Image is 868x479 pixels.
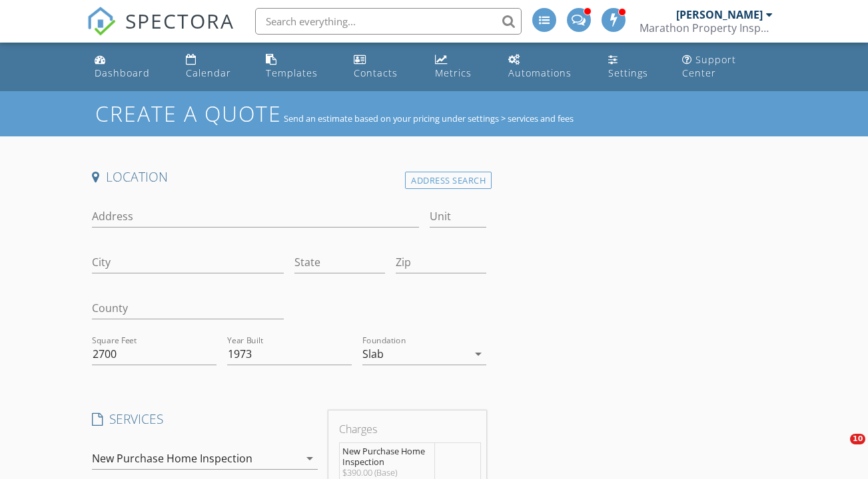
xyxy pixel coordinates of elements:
[682,53,736,79] div: Support Center
[405,172,492,190] div: Address Search
[603,48,667,86] a: Settings
[87,7,116,36] img: The Best Home Inspection Software - Spectora
[95,99,282,128] h1: Create a Quote
[95,67,150,79] div: Dashboard
[850,434,865,444] span: 10
[640,21,773,35] div: Marathon Property Inspectors
[92,168,486,186] h4: Location
[677,48,778,86] a: Support Center
[266,67,318,79] div: Templates
[255,8,522,35] input: Search everything...
[503,48,592,86] a: Automations (Advanced)
[260,48,338,86] a: Templates
[181,48,250,86] a: Calendar
[430,48,493,86] a: Metrics
[92,410,318,428] h4: SERVICES
[470,346,486,362] i: arrow_drop_down
[823,434,855,466] iframe: Intercom live chat
[92,452,252,464] div: New Purchase Home Inspection
[342,446,432,467] div: New Purchase Home Inspection
[608,67,648,79] div: Settings
[87,18,234,46] a: SPECTORA
[676,8,763,21] div: [PERSON_NAME]
[348,48,419,86] a: Contacts
[186,67,231,79] div: Calendar
[284,112,574,124] span: Send an estimate based on your pricing under settings > services and fees
[362,348,384,360] div: Slab
[89,48,170,86] a: Dashboard
[435,67,472,79] div: Metrics
[302,450,318,466] i: arrow_drop_down
[508,67,572,79] div: Automations
[339,421,476,437] div: Charges
[354,67,398,79] div: Contacts
[125,7,234,35] span: SPECTORA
